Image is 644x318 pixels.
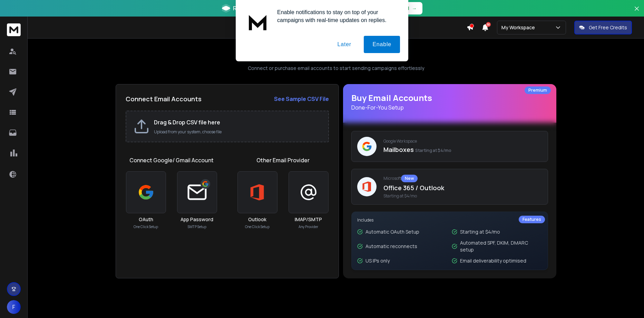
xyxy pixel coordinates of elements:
[256,156,310,164] h1: Other Email Provider
[248,65,424,72] p: Connect or purchase email accounts to start sending campaigns effortlessly
[329,36,360,53] button: Later
[244,8,272,36] img: notification icon
[415,147,451,153] span: Starting at $4/mo
[299,224,318,229] p: Any Provider
[519,216,545,223] div: Features
[274,95,329,103] strong: See Sample CSV File
[365,257,390,264] p: US IPs only
[365,228,419,235] p: Automatic OAuth Setup
[351,92,548,112] h1: Buy Email Accounts
[154,118,321,126] h2: Drag & Drop CSV file here
[525,86,551,94] div: Premium
[364,36,400,53] button: Enable
[383,139,542,144] p: Google Workspace
[180,216,213,223] h3: App Password
[188,224,206,229] p: SMTP Setup
[401,175,418,182] div: New
[154,129,321,135] p: Upload from your system, choose file
[248,216,266,223] h3: Outlook
[383,193,542,199] span: Starting at $4/mo
[134,224,158,229] p: One Click Setup
[460,257,526,264] p: Email deliverability optimised
[383,183,542,193] p: Office 365 / Outlook
[7,300,21,314] button: F
[351,103,548,112] p: Done-For-You Setup
[272,8,400,24] div: Enable notifications to stay on top of your campaigns with real-time updates on replies.
[139,216,153,223] h3: OAuth
[274,95,329,103] a: See Sample CSV File
[460,228,500,235] p: Starting at $4/mo
[295,216,322,223] h3: IMAP/SMTP
[126,94,202,104] h2: Connect Email Accounts
[365,243,417,250] p: Automatic reconnects
[460,239,542,253] p: Automated SPF, DKIM, DMARC setup
[383,145,542,154] p: Mailboxes
[383,175,542,182] p: Microsoft
[129,156,214,164] h1: Connect Google/ Gmail Account
[245,224,270,229] p: One Click Setup
[357,217,542,223] p: Includes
